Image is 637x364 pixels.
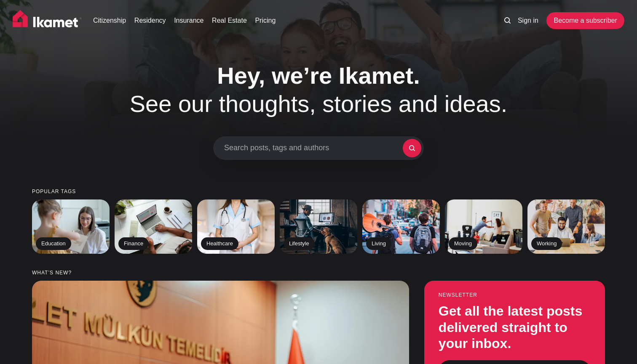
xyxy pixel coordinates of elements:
a: Citizenship [93,16,126,26]
a: Become a subscriber [546,12,624,29]
h3: Get all the latest posts delivered straight to your inbox. [439,303,591,351]
small: Newsletter [439,292,591,298]
h2: Healthcare [201,237,238,250]
a: Real Estate [212,16,247,26]
small: What’s new? [32,270,605,276]
h1: See our thoughts, stories and ideas. [104,61,533,118]
h2: Lifestyle [284,237,315,250]
h2: Finance [118,237,149,250]
h2: Living [366,237,391,250]
a: Healthcare [197,199,275,254]
a: Education [32,199,110,254]
h2: Working [531,237,562,250]
a: Living [362,199,440,254]
img: Ikamet home [13,10,82,31]
small: Popular tags [32,189,605,194]
span: Hey, we’re Ikamet. [217,62,420,89]
h2: Education [36,237,71,250]
a: Residency [134,16,166,26]
span: Search posts, tags and authors [224,143,403,153]
a: Sign in [518,16,538,26]
a: Lifestyle [280,199,357,254]
a: Pricing [255,16,276,26]
a: Working [527,199,605,254]
a: Insurance [174,16,203,26]
a: Finance [115,199,192,254]
a: Moving [445,199,522,254]
h2: Moving [449,237,477,250]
